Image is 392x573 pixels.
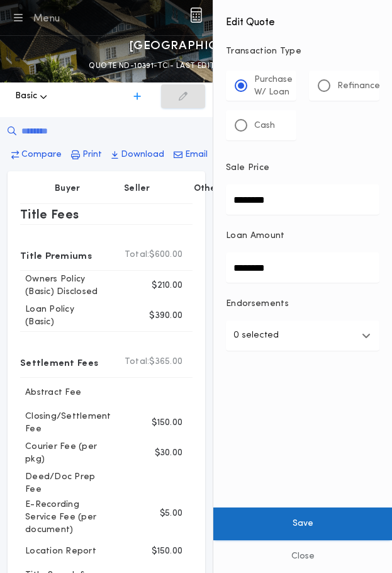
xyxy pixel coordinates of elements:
p: Compare [21,149,62,161]
p: Seller [124,183,150,195]
img: img [190,8,202,23]
p: Settlement Fees [20,352,98,372]
p: Cash [254,120,275,132]
button: Print [67,144,106,166]
button: Compare [8,144,65,166]
p: Endorsements [226,298,379,310]
button: Close [213,540,392,573]
span: $365.00 [149,356,182,368]
p: Owners Policy (Basic) Disclosed [20,273,103,298]
p: Other [194,183,220,195]
p: Email [185,149,208,161]
button: 0 selected [226,321,379,351]
p: Print [82,149,102,161]
p: Transaction Type [226,45,379,58]
button: Save [213,508,392,540]
p: Loan Amount [226,230,285,242]
button: Menu [10,9,60,26]
p: $30.00 [155,447,183,460]
b: Total: [125,249,150,261]
p: $150.00 [152,545,182,558]
span: Basic [15,90,37,103]
p: $210.00 [152,280,182,292]
p: Closing/Settlement Fee [20,411,111,436]
button: Download [108,144,168,166]
div: Menu [33,11,60,26]
p: Location Report [20,545,96,558]
p: Loan Policy (Basic) [20,304,103,329]
p: Sale Price [226,162,269,174]
input: Sale Price [226,184,379,215]
p: $390.00 [149,310,182,322]
button: Basic [15,76,47,116]
p: QUOTE ND-10391-TC - LAST EDITED BY [PERSON_NAME] [89,60,303,72]
p: Title Premiums [20,245,92,265]
p: E-Recording Service Fee (per document) [20,499,103,536]
p: $5.00 [160,508,182,520]
p: Abstract Fee [20,387,81,399]
p: Purchase W/ Loan [254,74,293,99]
p: Title Fees [20,204,79,224]
button: Email [170,144,211,166]
h4: Edit Quote [226,8,379,30]
p: 0 selected [233,328,279,343]
p: [GEOGRAPHIC_DATA] [129,36,264,56]
p: Refinance [337,80,380,93]
input: Loan Amount [226,252,379,283]
b: Total: [125,356,150,368]
p: $150.00 [152,417,182,429]
p: Download [121,149,164,161]
p: Courier Fee (per pkg) [20,441,103,466]
span: $600.00 [149,249,182,261]
p: Deed/Doc Prep Fee [20,471,103,496]
p: Buyer [55,183,80,195]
